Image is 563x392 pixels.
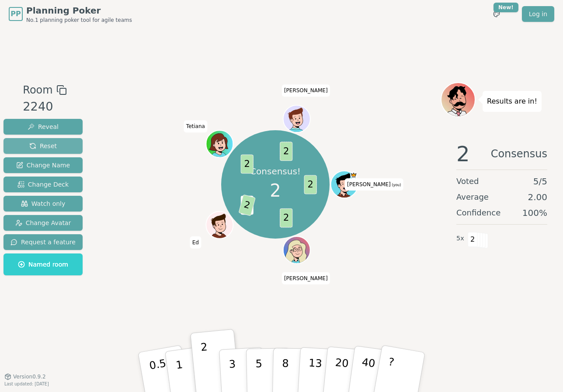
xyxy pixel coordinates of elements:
[200,341,212,389] p: 2
[10,238,76,246] span: Request a feature
[456,191,489,203] span: Average
[332,172,357,197] button: Click to change your avatar
[270,177,281,204] span: 2
[15,219,71,227] span: Change Avatar
[282,85,330,97] span: Click to change your name
[16,161,70,170] span: Change Name
[29,142,57,150] span: Reset
[241,154,254,173] span: 2
[304,175,317,194] span: 2
[487,95,537,108] p: Results are in!
[468,232,478,247] span: 2
[282,272,330,284] span: Click to change your name
[528,191,547,203] span: 2.00
[13,373,46,380] span: Version 0.9.2
[350,172,357,179] span: Anna is the host
[21,199,66,208] span: Watch only
[391,183,401,187] span: (you)
[10,9,21,19] span: PP
[491,143,547,164] span: Consensus
[280,208,292,228] span: 2
[3,157,83,173] button: Change Name
[280,142,292,161] span: 2
[18,260,68,269] span: Named room
[3,177,83,192] button: Change Deck
[456,143,470,164] span: 2
[493,3,518,12] div: New!
[26,4,132,17] span: Planning Poker
[3,196,83,212] button: Watch only
[250,165,301,177] p: Consensus!
[522,6,554,22] a: Log in
[522,207,547,219] span: 100 %
[26,17,132,24] span: No.1 planning poker tool for agile teams
[3,215,83,231] button: Change Avatar
[4,373,46,380] button: Version0.9.2
[533,175,547,187] span: 5 / 5
[23,82,52,98] span: Room
[489,6,504,22] button: New!
[28,122,59,131] span: Reveal
[238,194,255,216] span: 2
[3,138,83,154] button: Reset
[456,175,479,187] span: Voted
[184,121,207,133] span: Click to change your name
[23,98,66,116] div: 2240
[3,119,83,135] button: Reveal
[3,253,83,275] button: Named room
[456,207,500,219] span: Confidence
[9,4,132,24] a: PPPlanning PokerNo.1 planning poker tool for agile teams
[17,180,69,189] span: Change Deck
[345,178,403,191] span: Click to change your name
[3,234,83,250] button: Request a feature
[4,382,49,386] span: Last updated: [DATE]
[190,236,201,249] span: Click to change your name
[456,234,464,243] span: 5 x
